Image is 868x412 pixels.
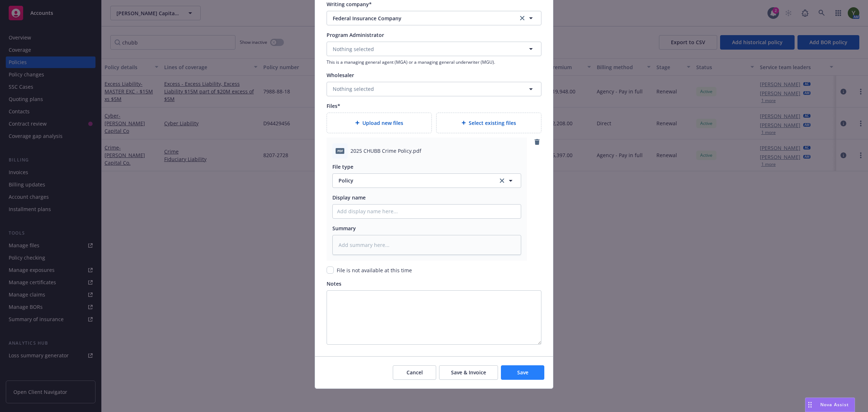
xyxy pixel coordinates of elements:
[393,365,436,380] button: Cancel
[350,147,421,155] span: 2025 CHUBB Crime Policy.pdf
[407,369,423,376] span: Cancel
[327,59,541,65] span: This is a managing general agent (MGA) or a managing general underwriter (MGU).
[327,113,432,133] div: Upload new files
[332,163,353,170] span: File type
[501,365,544,380] button: Save
[339,177,490,184] span: Policy
[327,11,541,25] button: Federal Insurance Companyclear selection
[805,398,814,412] div: Drag to move
[820,402,849,408] span: Nova Assist
[333,85,374,93] span: Nothing selected
[333,205,521,218] input: Add display name here...
[439,365,498,380] button: Save & Invoice
[332,225,356,232] span: Summary
[533,138,541,146] a: remove
[517,369,528,376] span: Save
[327,82,541,96] button: Nothing selected
[333,45,374,53] span: Nothing selected
[362,119,403,127] span: Upload new files
[336,148,344,154] span: pdf
[337,267,412,274] span: File is not available at this time
[327,102,340,109] span: Files*
[518,14,527,22] a: clear selection
[805,398,855,412] button: Nova Assist
[327,1,372,8] span: Writing company*
[332,173,521,188] button: Policyclear selection
[333,14,507,22] span: Federal Insurance Company
[332,194,366,201] span: Display name
[327,280,341,287] span: Notes
[327,42,541,56] button: Nothing selected
[327,72,354,79] span: Wholesaler
[451,369,486,376] span: Save & Invoice
[498,176,506,185] a: clear selection
[469,119,516,127] span: Select existing files
[436,113,541,133] div: Select existing files
[327,31,384,38] span: Program Administrator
